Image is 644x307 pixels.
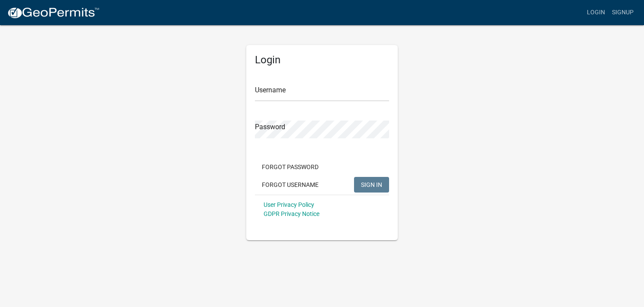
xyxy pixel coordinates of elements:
[255,159,325,175] button: Forgot Password
[361,181,382,188] span: SIGN IN
[255,54,389,66] h5: Login
[255,177,325,193] button: Forgot Username
[264,201,314,208] a: User Privacy Policy
[609,4,637,21] a: Signup
[583,4,609,21] a: Login
[264,210,319,217] a: GDPR Privacy Notice
[354,177,389,193] button: SIGN IN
